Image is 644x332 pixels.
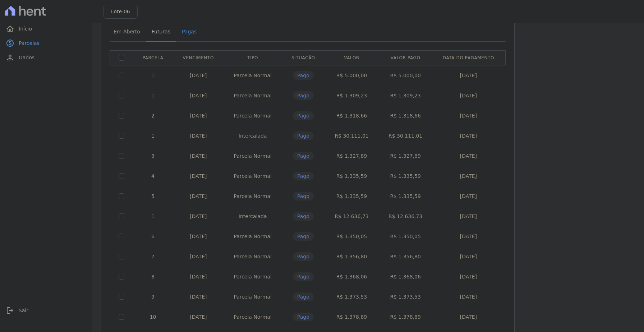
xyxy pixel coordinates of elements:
input: Só é possível selecionar pagamentos em aberto [119,274,124,280]
a: homeInício [3,22,89,36]
td: [DATE] [432,206,505,226]
h3: Lote: [111,8,130,15]
td: R$ 30.111,01 [325,126,379,146]
td: R$ 1.327,89 [378,146,432,166]
th: Situação [282,50,325,65]
td: [DATE] [432,186,505,206]
td: Parcela Normal [224,186,282,206]
td: Parcela Normal [224,226,282,246]
td: 6 [133,226,173,246]
td: 1 [133,65,173,86]
td: R$ 1.335,59 [325,186,379,206]
a: Em Aberto [108,23,146,42]
td: R$ 1.350,05 [378,226,432,246]
td: R$ 12.636,73 [325,206,379,226]
a: personDados [3,50,89,65]
td: [DATE] [432,307,505,327]
td: [DATE] [173,226,224,246]
i: paid [6,39,14,47]
span: Pago [293,132,314,140]
span: Pago [293,252,314,261]
input: Só é possível selecionar pagamentos em aberto [119,133,124,139]
input: Só é possível selecionar pagamentos em aberto [119,234,124,239]
td: [DATE] [173,206,224,226]
input: Só é possível selecionar pagamentos em aberto [119,294,124,300]
td: Intercalada [224,126,282,146]
th: Valor pago [378,50,432,65]
a: paidParcelas [3,36,89,50]
td: R$ 1.318,66 [325,106,379,126]
input: Só é possível selecionar pagamentos em aberto [119,254,124,259]
td: [DATE] [432,126,505,146]
th: Parcela [133,50,173,65]
td: R$ 1.335,59 [325,166,379,186]
span: Em Aberto [109,24,144,39]
td: 9 [133,287,173,307]
td: 1 [133,126,173,146]
th: Vencimento [173,50,224,65]
input: Só é possível selecionar pagamentos em aberto [119,153,124,159]
td: [DATE] [173,307,224,327]
td: Parcela Normal [224,267,282,287]
td: R$ 5.000,00 [325,65,379,86]
td: [DATE] [173,246,224,267]
td: [DATE] [173,106,224,126]
span: Parcelas [19,40,40,47]
td: 1 [133,86,173,106]
td: R$ 12.636,73 [378,206,432,226]
span: Pago [293,232,314,241]
th: Data do pagamento [432,50,505,65]
span: Pago [293,292,314,301]
td: [DATE] [432,166,505,186]
td: 8 [133,267,173,287]
td: [DATE] [432,106,505,126]
input: Só é possível selecionar pagamentos em aberto [119,213,124,219]
td: R$ 1.368,06 [378,267,432,287]
td: 1 [133,206,173,226]
td: R$ 1.373,53 [325,287,379,307]
td: [DATE] [173,287,224,307]
td: 3 [133,146,173,166]
span: Pago [293,111,314,120]
td: R$ 1.309,23 [378,86,432,106]
td: Intercalada [224,206,282,226]
td: [DATE] [173,166,224,186]
i: person [6,53,14,62]
span: Pago [293,71,314,80]
td: R$ 1.318,66 [378,106,432,126]
input: Só é possível selecionar pagamentos em aberto [119,73,124,78]
td: R$ 5.000,00 [378,65,432,86]
td: [DATE] [173,186,224,206]
td: R$ 1.356,80 [378,246,432,267]
td: R$ 1.378,89 [378,307,432,327]
td: [DATE] [173,86,224,106]
td: [DATE] [432,226,505,246]
td: Parcela Normal [224,146,282,166]
td: [DATE] [432,287,505,307]
td: R$ 30.111,01 [378,126,432,146]
td: R$ 1.335,59 [378,166,432,186]
span: Futuras [147,24,175,39]
span: Pago [293,91,314,100]
td: R$ 1.309,23 [325,86,379,106]
td: R$ 1.356,80 [325,246,379,267]
td: [DATE] [432,86,505,106]
span: Pago [293,192,314,200]
span: Pagas [178,24,201,39]
span: Pago [293,313,314,321]
td: [DATE] [432,246,505,267]
td: 4 [133,166,173,186]
td: [DATE] [432,65,505,86]
th: Valor [325,50,379,65]
i: home [6,24,14,33]
a: Futuras [146,23,176,42]
span: Pago [293,152,314,160]
td: R$ 1.327,89 [325,146,379,166]
input: Só é possível selecionar pagamentos em aberto [119,193,124,199]
span: 06 [124,9,130,14]
td: R$ 1.368,06 [325,267,379,287]
td: Parcela Normal [224,86,282,106]
input: Só é possível selecionar pagamentos em aberto [119,314,124,320]
td: 2 [133,106,173,126]
td: R$ 1.350,05 [325,226,379,246]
